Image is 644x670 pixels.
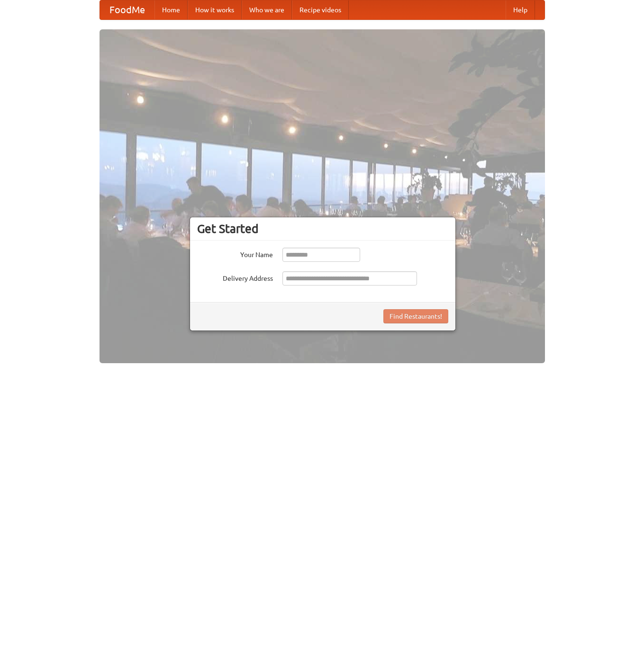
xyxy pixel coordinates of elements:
[506,0,535,19] a: Help
[188,0,242,19] a: How it works
[383,309,448,323] button: Find Restaurants!
[292,0,349,19] a: Recipe videos
[197,248,273,259] label: Your Name
[197,222,448,236] h3: Get Started
[154,0,188,19] a: Home
[197,271,273,283] label: Delivery Address
[242,0,292,19] a: Who we are
[100,0,154,19] a: FoodMe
